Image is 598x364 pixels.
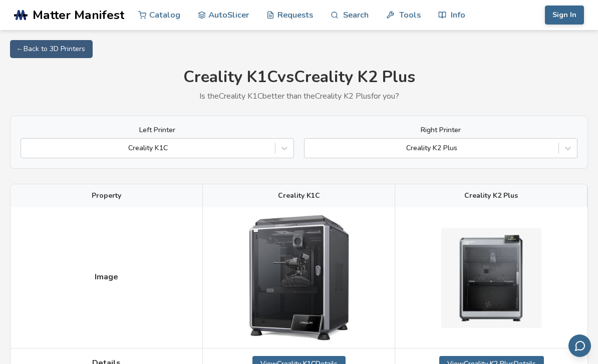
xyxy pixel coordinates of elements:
img: Creality K1C [249,215,349,340]
button: Sign In [545,6,584,25]
img: Creality K2 Plus [441,228,541,328]
input: Creality K1C [26,144,28,152]
button: Send feedback via email [568,334,591,357]
span: Matter Manifest [33,8,124,22]
span: Creality K1C [278,192,320,200]
span: Image [95,272,118,281]
span: Property [92,192,121,200]
a: ← Back to 3D Printers [10,40,93,58]
p: Is the Creality K1C better than the Creality K2 Plus for you? [10,92,588,101]
span: Creality K2 Plus [464,192,518,200]
label: Left Printer [21,126,294,134]
h1: Creality K1C vs Creality K2 Plus [10,68,588,87]
label: Right Printer [304,126,577,134]
input: Creality K2 Plus [310,144,312,152]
